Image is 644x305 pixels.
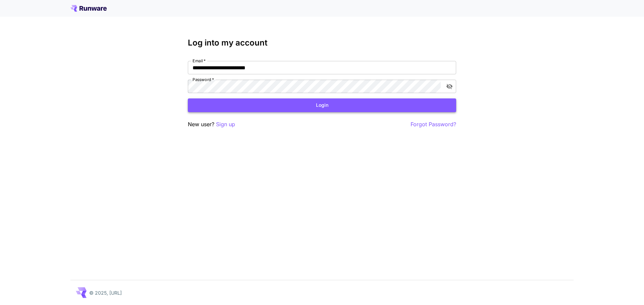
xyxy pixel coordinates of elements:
[443,80,455,92] button: toggle password visibility
[188,98,456,112] button: Login
[216,120,235,129] button: Sign up
[193,77,214,82] label: Password
[188,120,235,129] p: New user?
[411,120,456,129] button: Forgot Password?
[193,58,206,64] label: Email
[188,38,456,48] h3: Log into my account
[89,289,122,296] p: © 2025, [URL]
